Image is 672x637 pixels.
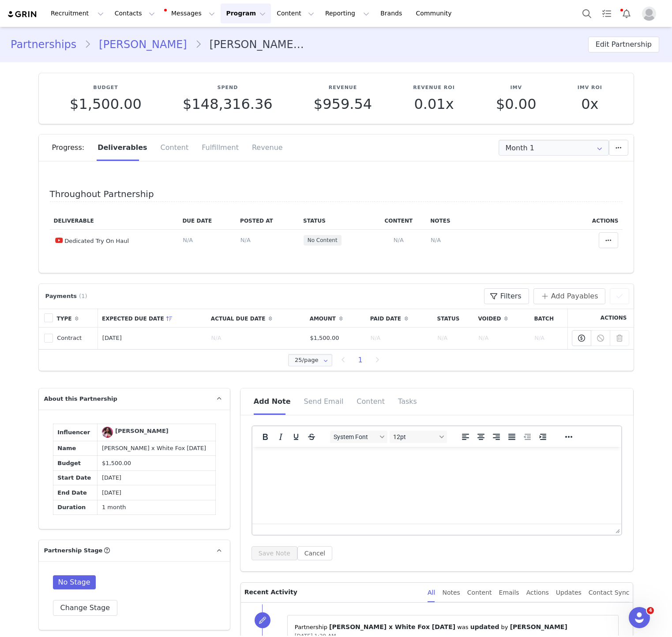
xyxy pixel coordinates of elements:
span: $1,500.00 [102,460,131,466]
th: Content [371,212,426,230]
button: Edit Partnership [588,37,659,52]
td: Duration [53,500,98,515]
th: Deliverable [50,212,179,230]
th: Voided [474,309,530,328]
button: Font sizes [390,431,447,443]
td: Influencer [53,424,98,441]
td: N/A [207,327,306,349]
div: Contact Sync [589,583,630,603]
td: [DATE] [98,327,207,349]
th: Notes [426,212,570,230]
div: Deliverables [91,134,154,161]
button: Add Payables [533,288,605,304]
button: Bold [258,431,273,443]
p: 0.01x [413,96,454,112]
td: Dedicated Try On Haul [50,229,179,251]
li: 1 [353,354,368,366]
td: N/A [366,327,433,349]
span: 12pt [393,433,436,440]
a: Community [411,4,461,23]
span: [PERSON_NAME] [510,623,567,630]
td: N/A [433,327,474,349]
span: $1,500.00 [70,96,142,112]
p: Revenue ROI [413,84,454,92]
span: Content [357,397,385,406]
button: Save Note [252,546,297,560]
span: Send Email [304,397,344,406]
div: Content [154,134,195,161]
div: Content [467,583,492,603]
th: Actual Due Date [207,309,306,328]
button: Decrease indent [520,431,535,443]
p: Recent Activity [244,583,420,602]
button: Notifications [617,4,636,23]
p: Spend [183,84,273,92]
td: N/A [474,327,530,349]
span: (1) [79,292,87,301]
th: Status [299,212,371,230]
th: Actions [567,309,634,328]
button: Underline [289,431,304,443]
button: Strikethrough [304,431,319,443]
td: [DATE] [98,470,216,485]
span: No Stage [53,575,96,589]
span: System Font [334,433,377,440]
img: placeholder-profile.jpg [642,7,656,21]
td: 1 month [98,500,216,515]
p: 0x [578,96,602,112]
span: N/A [183,237,193,243]
span: N/A [240,237,251,243]
a: [PERSON_NAME] [102,427,169,438]
div: Emails [499,583,519,603]
td: End Date [53,485,98,500]
a: Brands [375,4,410,23]
button: Align center [473,431,488,443]
button: Reveal or hide additional toolbar items [561,431,576,443]
button: Cancel [297,546,332,560]
span: $959.54 [314,96,372,112]
span: N/A [394,237,404,243]
th: Batch [530,309,567,328]
button: Profile [637,7,665,21]
td: Name [53,441,98,456]
span: $0.00 [496,96,537,112]
th: Actions [570,212,623,230]
th: Due Date [178,212,236,230]
iframe: Rich Text Area [252,447,622,524]
span: About this Partnership [44,395,117,403]
button: Reporting [320,4,375,23]
button: Filters [484,288,529,304]
button: Program [221,4,271,23]
th: Paid Date [366,309,433,328]
td: N/A [530,327,567,349]
span: No Content [308,236,338,244]
th: Expected Due Date [98,309,207,328]
span: $1,500.00 [310,335,339,341]
a: Partnerships [11,37,84,52]
p: IMV ROI [578,84,602,92]
button: Justify [504,431,519,443]
td: Contract [53,327,98,349]
div: Revenue [245,134,283,161]
th: Posted At [236,212,299,230]
span: Partnership Stage [44,546,103,555]
th: Type [53,309,98,328]
img: Alyssa Howard [102,427,113,438]
div: Progress: [52,134,91,161]
span: Add Note [254,397,291,406]
span: [PERSON_NAME] x White Fox [DATE] [329,623,455,630]
a: Tasks [597,4,616,23]
span: Tasks [398,397,417,406]
a: [PERSON_NAME] [91,37,195,52]
span: $148,316.36 [183,96,273,112]
button: Contacts [109,4,160,23]
div: Fulfillment [195,134,245,161]
h4: Throughout Partnership [50,189,623,202]
button: Recruitment [45,4,109,23]
button: Align right [489,431,504,443]
button: Change Stage [53,600,118,616]
td: [PERSON_NAME] x White Fox [DATE] [98,441,216,456]
iframe: Intercom live chat [629,607,650,628]
input: Select [499,140,609,156]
